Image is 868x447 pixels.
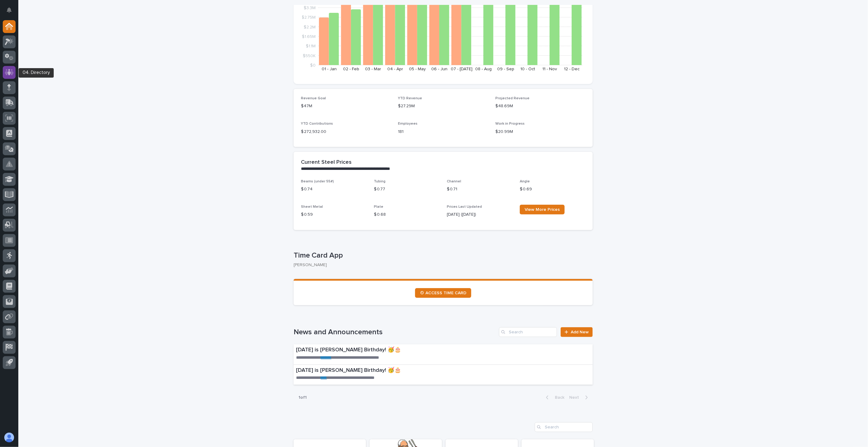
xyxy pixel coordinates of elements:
p: Time Card App [294,251,590,260]
tspan: $550K [303,53,316,58]
span: Next [569,395,583,400]
p: $ 272,932.00 [301,129,391,135]
span: YTD Revenue [398,97,422,100]
p: 181 [398,129,488,135]
span: Plate [374,205,383,209]
span: Add New [571,330,589,334]
span: Angle [520,180,530,183]
text: 10 - Oct [520,67,535,71]
text: 06 - Jun [431,67,447,71]
p: [DATE] ([DATE]) [447,211,512,218]
p: [DATE] is [PERSON_NAME] Birthday! 🥳🎂 [296,367,496,374]
input: Search [499,327,557,337]
p: $ 0.71 [447,186,512,192]
span: Tubing [374,180,385,183]
tspan: $0 [310,63,316,68]
text: 03 - Mar [365,67,381,71]
span: Revenue Goal [301,97,326,100]
p: $ 0.69 [520,186,585,192]
text: 01 - Jan [322,67,337,71]
span: ⏲ ACCESS TIME CARD [420,291,466,295]
text: 11 - Nov [543,67,557,71]
h2: Current Steel Prices [301,159,352,166]
p: $ 0.59 [301,211,367,218]
text: 04 - Apr [387,67,403,71]
a: ⏲ ACCESS TIME CARD [415,288,471,298]
p: $27.29M [398,103,488,109]
text: 07 - [DATE] [451,67,472,71]
div: Notifications [8,7,16,17]
p: [PERSON_NAME] [294,262,588,268]
p: $48.69M [495,103,585,109]
tspan: $1.1M [306,44,316,48]
button: users-avatar [3,431,16,444]
span: Beams (under 55#) [301,180,334,183]
span: Employees [398,122,418,126]
button: Back [541,395,567,400]
tspan: $2.75M [302,15,316,20]
button: Next [567,395,593,400]
p: $20.99M [495,129,585,135]
text: 02 - Feb [343,67,359,71]
p: [DATE] is [PERSON_NAME] Birthday! 🥳🎂 [296,347,503,354]
p: $ 0.74 [301,186,367,192]
p: $ 0.77 [374,186,439,192]
span: Projected Revenue [495,97,530,100]
a: Add New [561,327,593,337]
h1: News and Announcements [294,328,497,337]
p: 1 of 1 [294,390,312,405]
tspan: $1.65M [302,35,316,39]
tspan: $3.3M [304,6,316,10]
span: Sheet Metal [301,205,323,209]
input: Search [535,422,593,432]
text: 12 - Dec [564,67,580,71]
text: 05 - May [409,67,426,71]
span: Prices Last Updated [447,205,482,209]
span: View More Prices [525,207,560,212]
tspan: $2.2M [304,25,316,29]
text: 08 - Aug [476,67,492,71]
a: View More Prices [520,205,565,214]
text: 09 - Sep [497,67,514,71]
p: $47M [301,103,391,109]
p: $ 0.68 [374,211,439,218]
button: Notifications [3,4,16,16]
span: Channel [447,180,461,183]
span: Back [551,395,564,400]
span: Work in Progress [495,122,525,126]
span: YTD Contributions [301,122,333,126]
